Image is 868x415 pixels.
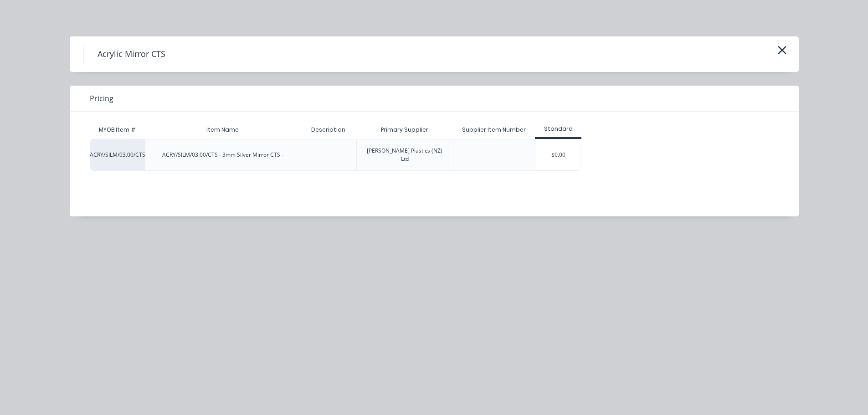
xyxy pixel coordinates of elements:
[455,118,533,141] div: Supplier Item Number
[364,147,446,163] div: [PERSON_NAME] Plastics (NZ) Ltd
[83,46,179,63] h4: Acrylic Mirror CTS
[199,118,246,141] div: Item Name
[535,139,581,170] div: $0.00
[90,121,145,139] div: MYOB Item #
[90,93,113,104] span: Pricing
[162,151,283,159] div: ACRY/SILM/03.00/CTS - 3mm Silver Mirror CTS -
[304,118,353,141] div: Description
[374,118,436,141] div: Primary Supplier
[535,125,581,133] div: Standard
[90,139,145,171] div: ACRY/SILM/03.00/CTS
